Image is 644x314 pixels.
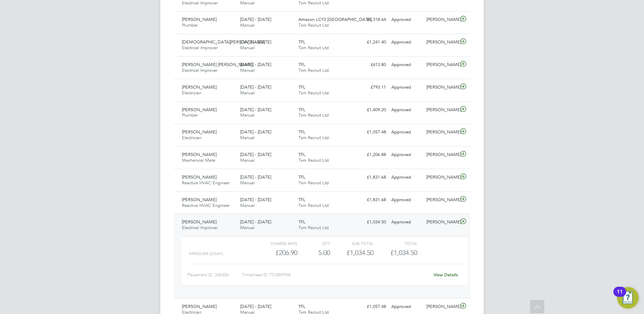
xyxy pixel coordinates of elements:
div: Approved [389,172,424,183]
span: Txm Recruit Ltd [298,225,329,230]
span: TFL [298,219,305,225]
span: TFL [298,39,305,45]
span: Manual [240,112,255,118]
span: Manual [240,67,255,73]
span: Txm Recruit Ltd [298,135,329,140]
span: Plumber [182,22,198,28]
span: Manual [240,180,255,186]
span: Txm Recruit Ltd [298,202,329,208]
div: [PERSON_NAME] [424,149,459,160]
span: Electrical Improver [182,67,218,73]
span: TFL [298,152,305,157]
span: Electrician [182,90,201,96]
a: View Details [433,272,458,278]
div: [PERSON_NAME] [424,104,459,116]
div: Sub Total [330,239,374,247]
div: £1,034.50 [330,247,374,258]
span: [PERSON_NAME] [PERSON_NAME] [182,62,253,67]
span: TFL [298,197,305,202]
div: Total [374,239,417,247]
span: TFL [298,84,305,90]
div: Approved [389,301,424,312]
span: Reactive HVAC Engineer [182,202,230,208]
div: £1,057.48 [354,301,389,312]
span: [DATE] - [DATE] [240,152,271,157]
span: Manual [240,225,255,230]
div: £206.90 [254,247,297,258]
div: Approved [389,59,424,70]
span: [PERSON_NAME] [182,129,217,135]
span: TFL [298,304,305,309]
span: [DEMOGRAPHIC_DATA][PERSON_NAME] [182,39,265,45]
div: Timesheet ID: TS1809938 [242,270,429,280]
div: [PERSON_NAME] [424,59,459,70]
span: TFL [298,107,305,113]
span: [DATE] - [DATE] [240,17,271,22]
span: [PERSON_NAME] [182,84,217,90]
span: Txm Recruit Ltd [298,180,329,186]
div: Approved [389,14,424,25]
span: Txm Recruit Ltd [298,67,329,73]
span: TFL [298,174,305,180]
div: £1,034.50 [354,217,389,228]
div: £1,831.68 [354,172,389,183]
div: Approved [389,149,424,160]
span: Improver (£/day) [189,251,223,256]
span: Manual [240,135,255,140]
span: TFL [298,129,305,135]
div: £1,206.88 [354,149,389,160]
div: [PERSON_NAME] [424,217,459,228]
span: Electrical Improver [182,45,218,51]
span: Txm Recruit Ltd [298,90,329,96]
span: Manual [240,45,255,51]
span: Electrical Improver [182,225,218,230]
div: Approved [389,104,424,116]
div: £1,241.40 [354,37,389,48]
span: [PERSON_NAME] [182,107,217,113]
span: [DATE] - [DATE] [240,39,271,45]
span: Amazon LCY3 [GEOGRAPHIC_DATA] [298,17,372,22]
div: Approved [389,194,424,206]
span: [DATE] - [DATE] [240,62,271,67]
span: [DATE] - [DATE] [240,129,271,135]
div: [PERSON_NAME] [424,37,459,48]
span: [DATE] - [DATE] [240,84,271,90]
span: Electrician [182,135,201,140]
span: [DATE] - [DATE] [240,304,271,309]
span: [PERSON_NAME] [182,197,217,202]
span: Txm Recruit Ltd [298,45,329,51]
span: £1,034.50 [390,249,417,257]
span: [PERSON_NAME] [182,17,217,22]
div: Approved [389,217,424,228]
span: Plumber [182,112,198,118]
div: £1,057.48 [354,127,389,138]
span: Manual [240,22,255,28]
div: 11 [617,292,623,301]
span: [PERSON_NAME] [182,174,217,180]
span: [DATE] - [DATE] [240,174,271,180]
div: £1,409.20 [354,104,389,116]
span: Txm Recruit Ltd [298,157,329,163]
span: [PERSON_NAME] [182,152,217,157]
span: [DATE] - [DATE] [240,197,271,202]
div: QTY [297,239,330,247]
div: £793.11 [354,82,389,93]
div: [PERSON_NAME] [424,194,459,206]
div: 5.00 [297,247,330,258]
div: £413.80 [354,59,389,70]
div: Charge rate [254,239,297,247]
div: [PERSON_NAME] [424,127,459,138]
div: [PERSON_NAME] [424,172,459,183]
button: Open Resource Center, 11 new notifications [617,287,639,309]
div: £1,831.68 [354,194,389,206]
span: [PERSON_NAME] [182,304,217,309]
span: Manual [240,202,255,208]
div: £1,318.64 [354,14,389,25]
div: [PERSON_NAME] [424,14,459,25]
div: Placement ID: 268306 [187,270,242,280]
span: Manual [240,90,255,96]
span: [DATE] - [DATE] [240,107,271,113]
div: [PERSON_NAME] [424,82,459,93]
div: Approved [389,127,424,138]
span: TFL [298,62,305,67]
